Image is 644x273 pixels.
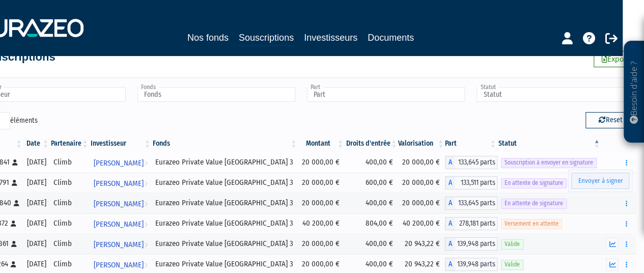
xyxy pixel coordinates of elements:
[11,241,17,247] i: [Français] Personne physique
[445,237,455,251] span: A
[155,218,295,229] div: Eurazeo Private Value [GEOGRAPHIC_DATA] 3
[501,199,567,208] span: En attente de signature
[27,259,46,269] div: [DATE]
[90,173,152,193] a: [PERSON_NAME]
[445,176,497,189] div: A - Eurazeo Private Value Europe 3
[398,152,445,173] td: 20 000,00 €
[144,235,148,254] i: Voir l'investisseur
[12,159,18,166] i: [Français] Personne physique
[298,213,345,234] td: 40 200,00 €
[155,259,295,269] div: Eurazeo Private Value [GEOGRAPHIC_DATA] 3
[445,156,497,169] div: A - Eurazeo Private Value Europe 3
[571,173,629,189] a: Envoyer à signer
[90,213,152,234] a: [PERSON_NAME]
[298,193,345,213] td: 20 000,00 €
[445,156,455,169] span: A
[94,174,144,193] span: [PERSON_NAME]
[12,180,17,186] i: [Français] Personne physique
[501,239,523,249] span: Valide
[345,135,398,152] th: Droits d'entrée: activer pour trier la colonne par ordre croissant
[398,193,445,213] td: 20 000,00 €
[628,46,640,138] p: Besoin d'aide ?
[144,174,148,193] i: Voir l'investisseur
[90,193,152,213] a: [PERSON_NAME]
[94,215,144,234] span: [PERSON_NAME]
[11,221,16,227] i: [Français] Personne physique
[345,173,398,193] td: 600,00 €
[455,237,497,251] span: 139,948 parts
[501,158,597,168] span: Souscription à envoyer en signature
[455,197,497,210] span: 133,645 parts
[144,215,148,234] i: Voir l'investisseur
[50,173,90,193] td: Climb
[368,31,414,45] a: Documents
[501,260,523,269] span: Valide
[144,154,148,173] i: Voir l'investisseur
[27,177,46,188] div: [DATE]
[50,152,90,173] td: Climb
[445,217,455,230] span: A
[50,234,90,254] td: Climb
[445,197,497,210] div: A - Eurazeo Private Value Europe 3
[398,135,445,152] th: Valorisation: activer pour trier la colonne par ordre croissant
[11,261,16,267] i: [Français] Personne physique
[50,213,90,234] td: Climb
[155,157,295,168] div: Eurazeo Private Value [GEOGRAPHIC_DATA] 3
[187,31,229,45] a: Nos fonds
[304,31,357,45] a: Investisseurs
[445,258,497,271] div: A - Eurazeo Private Value Europe 3
[445,258,455,271] span: A
[345,234,398,254] td: 400,00 €
[27,198,46,208] div: [DATE]
[90,135,152,152] th: Investisseur: activer pour trier la colonne par ordre croissant
[94,235,144,254] span: [PERSON_NAME]
[155,177,295,188] div: Eurazeo Private Value [GEOGRAPHIC_DATA] 3
[94,154,144,173] span: [PERSON_NAME]
[50,193,90,213] td: Climb
[298,173,345,193] td: 20 000,00 €
[345,213,398,234] td: 804,00 €
[398,173,445,193] td: 20 000,00 €
[455,217,497,230] span: 278,181 parts
[298,135,345,152] th: Montant: activer pour trier la colonne par ordre croissant
[298,152,345,173] td: 20 000,00 €
[445,197,455,210] span: A
[345,152,398,173] td: 400,00 €
[23,135,50,152] th: Date: activer pour trier la colonne par ordre croissant
[90,152,152,173] a: [PERSON_NAME]
[27,218,46,229] div: [DATE]
[27,238,46,249] div: [DATE]
[445,217,497,230] div: A - Eurazeo Private Value Europe 3
[398,213,445,234] td: 40 200,00 €
[27,157,46,168] div: [DATE]
[155,198,295,208] div: Eurazeo Private Value [GEOGRAPHIC_DATA] 3
[445,135,497,152] th: Part: activer pour trier la colonne par ordre croissant
[345,193,398,213] td: 400,00 €
[455,176,497,189] span: 133,511 parts
[455,156,497,169] span: 133,645 parts
[152,135,298,152] th: Fonds: activer pour trier la colonne par ordre croissant
[585,112,636,128] button: Reset
[398,234,445,254] td: 20 943,22 €
[501,178,567,188] span: En attente de signature
[497,135,601,152] th: Statut : activer pour trier la colonne par ordre d&eacute;croissant
[90,234,152,254] a: [PERSON_NAME]
[14,200,19,206] i: [Français] Personne physique
[239,31,294,46] a: Souscriptions
[501,219,562,229] span: Versement en attente
[155,238,295,249] div: Eurazeo Private Value [GEOGRAPHIC_DATA] 3
[144,195,148,213] i: Voir l'investisseur
[445,237,497,251] div: A - Eurazeo Private Value Europe 3
[298,234,345,254] td: 20 000,00 €
[50,135,90,152] th: Partenaire: activer pour trier la colonne par ordre croissant
[94,195,144,213] span: [PERSON_NAME]
[455,258,497,271] span: 139,948 parts
[445,176,455,189] span: A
